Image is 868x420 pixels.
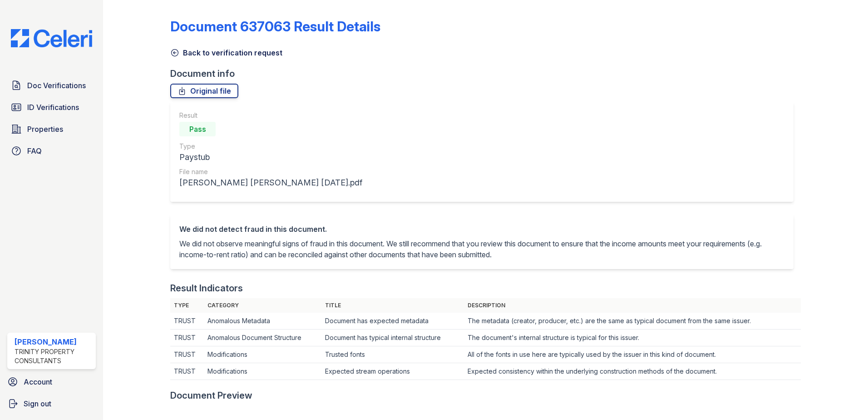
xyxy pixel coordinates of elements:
div: Document Preview [170,389,252,402]
td: The document's internal structure is typical for this issuer. [464,330,801,346]
td: The metadata (creator, producer, etc.) are the same as typical document from the same issuer. [464,313,801,330]
span: Doc Verifications [27,80,86,91]
td: Expected consistency within the underlying construction methods of the document. [464,363,801,380]
div: Type [179,142,362,151]
div: Document info [170,67,801,80]
div: Paystub [179,151,362,164]
p: We did not observe meaningful signs of fraud in this document. We still recommend that you review... [179,238,784,260]
td: Modifications [204,363,321,380]
th: Title [321,298,464,313]
th: Type [170,298,204,313]
td: All of the fonts in use here are typically used by the issuer in this kind of document. [464,346,801,363]
td: TRUST [170,346,204,363]
td: TRUST [170,313,204,330]
td: Anomalous Document Structure [204,330,321,346]
span: Properties [27,124,63,135]
td: TRUST [170,330,204,346]
td: Document has typical internal structure [321,330,464,346]
div: Result [179,111,362,120]
td: TRUST [170,363,204,380]
a: Document 637063 Result Details [170,18,380,35]
a: Original file [170,84,238,98]
a: Sign out [4,395,99,413]
div: File name [179,167,362,176]
th: Category [204,298,321,313]
div: Result Indicators [170,282,243,295]
a: FAQ [7,142,96,160]
span: ID Verifications [27,102,79,113]
a: ID Verifications [7,98,96,116]
span: FAQ [27,145,42,156]
div: We did not detect fraud in this document. [179,224,784,235]
td: Expected stream operations [321,363,464,380]
a: Back to verification request [170,47,282,58]
div: [PERSON_NAME] [PERSON_NAME] [DATE].pdf [179,176,362,189]
div: Trinity Property Consultants [15,347,92,365]
div: [PERSON_NAME] [15,336,92,347]
a: Account [4,373,99,391]
td: Document has expected metadata [321,313,464,330]
td: Anomalous Metadata [204,313,321,330]
td: Modifications [204,346,321,363]
img: CE_Logo_Blue-a8612792a0a2168367f1c8372b55b34899dd931a85d93a1a3d3e32e68fde9ad4.png [4,29,99,47]
div: Pass [179,122,216,136]
td: Trusted fonts [321,346,464,363]
span: Account [24,376,52,387]
th: Description [464,298,801,313]
a: Doc Verifications [7,76,96,95]
a: Properties [7,120,96,138]
span: Sign out [24,398,51,409]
